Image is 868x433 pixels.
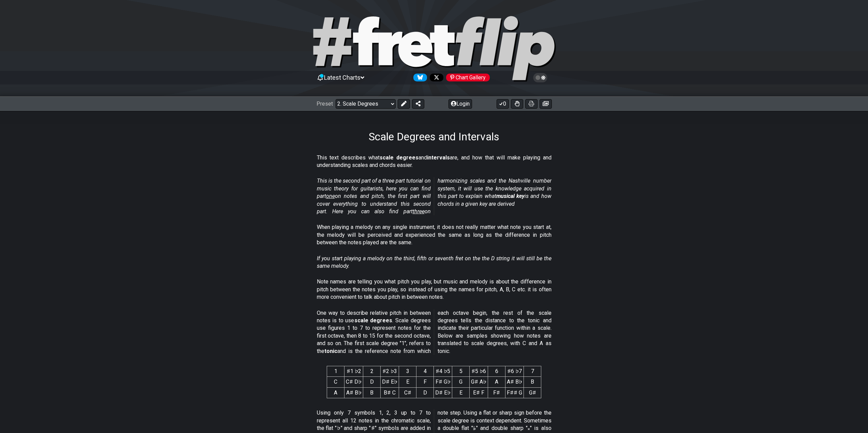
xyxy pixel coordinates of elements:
[412,99,424,109] button: Share Preset
[336,99,396,109] select: Preset
[363,377,381,387] td: D
[324,74,361,81] span: Latest Charts
[452,366,470,377] th: 5
[324,348,337,354] strong: tonic
[317,100,333,107] span: Preset
[443,74,490,81] a: #fretflip at Pinterest
[427,154,450,161] strong: intervals
[399,366,416,377] th: 3
[470,387,488,398] td: E♯ F
[381,366,399,377] th: ♯2 ♭3
[411,74,427,81] a: Follow #fretflip at Bluesky
[524,377,541,387] td: B
[326,193,335,199] span: one
[524,387,541,398] td: G♯
[536,75,544,81] span: Toggle light / dark theme
[524,366,541,377] th: 7
[525,99,538,109] button: Print
[363,366,381,377] th: 2
[434,366,452,377] th: ♯4 ♭5
[398,99,410,109] button: Edit Preset
[354,317,393,324] strong: scale degrees
[470,377,488,387] td: G♯ A♭
[540,99,552,109] button: Create image
[496,193,525,199] strong: musical key
[344,366,363,377] th: ♯1 ♭2
[344,387,363,398] td: A♯ B♭
[416,366,434,377] th: 4
[327,377,344,387] td: C
[317,154,551,169] p: This text describes what and are, and how that will make playing and understanding scales and cho...
[381,387,399,398] td: B♯ C
[399,377,416,387] td: E
[505,377,524,387] td: A♯ B♭
[327,366,344,377] th: 1
[452,387,470,398] td: E
[470,366,488,377] th: ♯5 ♭6
[511,99,523,109] button: Toggle Dexterity for all fretkits
[488,377,505,387] td: A
[413,208,425,215] span: three
[434,377,452,387] td: F♯ G♭
[416,377,434,387] td: F
[488,366,505,377] th: 6
[381,377,399,387] td: D♯ E♭
[488,387,505,398] td: F♯
[505,387,524,398] td: F♯♯ G
[327,387,344,398] td: A
[369,130,499,143] h1: Scale Degrees and Intervals
[317,255,551,269] em: If you start playing a melody on the third, fifth or seventh fret on the the D string it will sti...
[380,154,418,161] strong: scale degrees
[505,366,524,377] th: ♯6 ♭7
[317,309,551,355] p: One way to describe relative pitch in between notes is to use . Scale degrees use figures 1 to 7 ...
[416,387,434,398] td: D
[497,99,509,109] button: 0
[399,387,416,398] td: C♯
[446,74,490,81] div: Chart Gallery
[363,387,381,398] td: B
[452,377,470,387] td: G
[448,99,472,109] button: Login
[344,377,363,387] td: C♯ D♭
[317,278,551,301] p: Note names are telling you what pitch you play, but music and melody is about the difference in p...
[317,177,551,215] em: This is the second part of a three part tutorial on music theory for guitarists, here you can fin...
[427,74,443,81] a: Follow #fretflip at X
[317,223,551,246] p: When playing a melody on any single instrument, it does not really matter what note you start at,...
[434,387,452,398] td: D♯ E♭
